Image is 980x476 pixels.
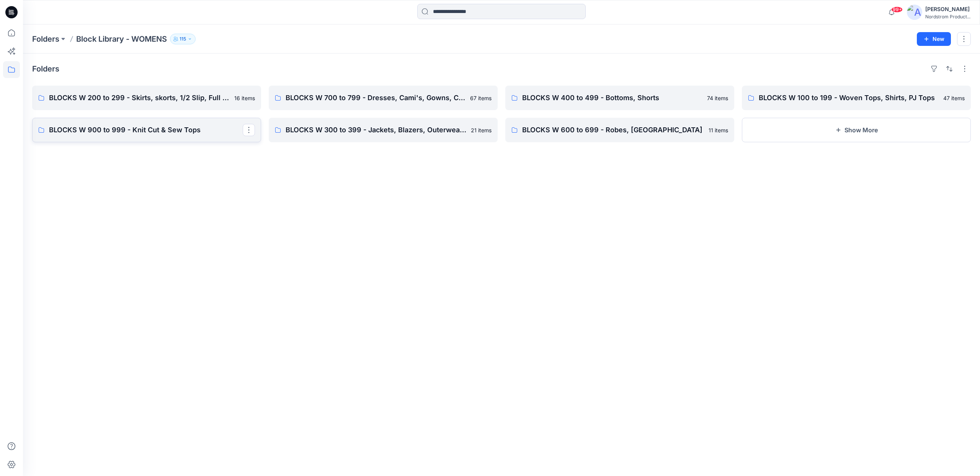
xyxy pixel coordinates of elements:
p: BLOCKS W 200 to 299 - Skirts, skorts, 1/2 Slip, Full Slip [49,93,230,103]
button: New [917,32,951,46]
p: Block Library - WOMENS [76,34,167,44]
a: BLOCKS W 400 to 499 - Bottoms, Shorts74 items [505,86,734,110]
a: BLOCKS W 700 to 799 - Dresses, Cami's, Gowns, Chemise67 items [269,86,498,110]
div: Nordstrom Product... [925,14,970,19]
p: 67 items [470,94,492,102]
p: 16 items [234,94,255,102]
p: BLOCKS W 900 to 999 - Knit Cut & Sew Tops [49,125,243,135]
p: BLOCKS W 400 to 499 - Bottoms, Shorts [522,93,702,103]
a: BLOCKS W 600 to 699 - Robes, [GEOGRAPHIC_DATA]11 items [505,118,734,142]
p: BLOCKS W 300 to 399 - Jackets, Blazers, Outerwear, Sportscoat, Vest [286,125,466,135]
h4: Folders [32,64,59,73]
p: BLOCKS W 700 to 799 - Dresses, Cami's, Gowns, Chemise [286,93,465,103]
span: 99+ [891,6,903,13]
a: BLOCKS W 900 to 999 - Knit Cut & Sew Tops [32,118,261,142]
a: BLOCKS W 200 to 299 - Skirts, skorts, 1/2 Slip, Full Slip16 items [32,86,261,110]
p: 74 items [707,94,728,102]
div: [PERSON_NAME] [925,5,970,14]
p: 47 items [943,94,965,102]
button: 115 [170,34,196,44]
a: BLOCKS W 300 to 399 - Jackets, Blazers, Outerwear, Sportscoat, Vest21 items [269,118,498,142]
a: Folders [32,34,59,44]
p: BLOCKS W 100 to 199 - Woven Tops, Shirts, PJ Tops [759,93,939,103]
p: 21 items [471,126,492,134]
p: 115 [180,35,186,43]
a: BLOCKS W 100 to 199 - Woven Tops, Shirts, PJ Tops47 items [742,86,971,110]
button: Show More [742,118,971,142]
p: 11 items [709,126,728,134]
img: avatar [907,5,922,20]
p: BLOCKS W 600 to 699 - Robes, [GEOGRAPHIC_DATA] [522,125,704,135]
